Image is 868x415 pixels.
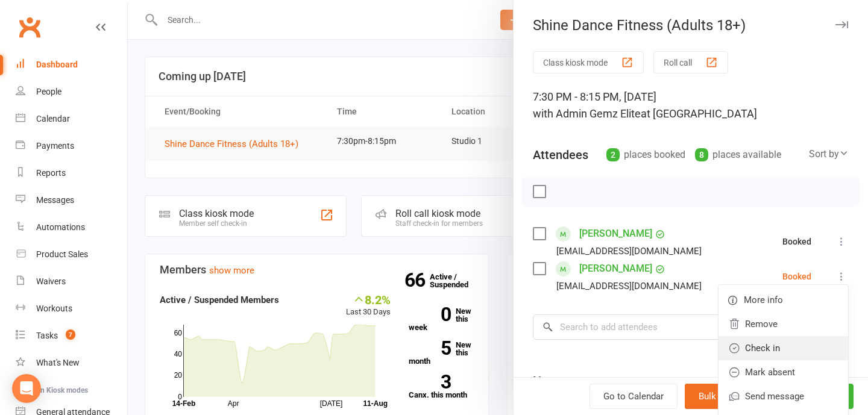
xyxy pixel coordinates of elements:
[14,12,45,42] a: Clubworx
[16,160,127,187] a: Reports
[533,146,588,163] div: Attendees
[809,146,849,162] div: Sort by
[36,168,66,178] div: Reports
[36,358,80,367] div: What's New
[16,322,127,349] a: Tasks 7
[533,107,641,120] span: with Admin Gemz Elite
[653,51,728,73] button: Roll call
[606,146,685,163] div: places booked
[36,249,88,259] div: Product Sales
[719,336,848,360] a: Check in
[12,374,41,403] div: Open Intercom Messenger
[782,237,811,246] div: Booked
[16,133,127,160] a: Payments
[16,78,127,105] a: People
[606,148,620,161] div: 2
[16,268,127,295] a: Waivers
[719,384,848,408] a: Send message
[514,17,868,34] div: Shine Dance Fitness (Adults 18+)
[36,114,70,123] div: Calendar
[16,295,127,322] a: Workouts
[744,293,783,307] span: More info
[36,87,61,96] div: People
[36,276,66,286] div: Waivers
[556,278,702,294] div: [EMAIL_ADDRESS][DOMAIN_NAME]
[36,60,78,69] div: Dashboard
[16,349,127,376] a: What's New
[16,51,127,78] a: Dashboard
[36,141,74,151] div: Payments
[579,224,652,243] a: [PERSON_NAME]
[16,105,127,133] a: Calendar
[695,148,708,161] div: 8
[719,288,848,312] a: More info
[533,372,565,389] div: Notes
[66,329,75,340] span: 7
[685,384,789,409] button: Bulk add attendees
[36,304,72,313] div: Workouts
[719,312,848,336] a: Remove
[782,272,811,281] div: Booked
[16,187,127,214] a: Messages
[36,195,74,205] div: Messages
[16,214,127,241] a: Automations
[36,222,85,232] div: Automations
[579,259,652,278] a: [PERSON_NAME]
[36,331,58,340] div: Tasks
[533,89,849,122] div: 7:30 PM - 8:15 PM, [DATE]
[590,384,678,409] a: Go to Calendar
[695,146,781,163] div: places available
[641,107,757,120] span: at [GEOGRAPHIC_DATA]
[719,360,848,384] a: Mark absent
[533,51,644,73] button: Class kiosk mode
[533,314,849,340] input: Search to add attendees
[16,241,127,268] a: Product Sales
[556,243,702,259] div: [EMAIL_ADDRESS][DOMAIN_NAME]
